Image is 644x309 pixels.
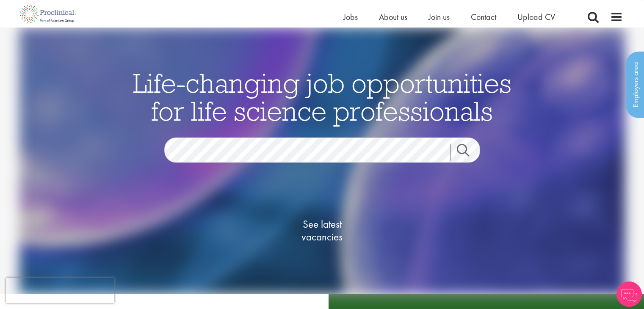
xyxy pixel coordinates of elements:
a: See latestvacancies [280,184,365,277]
a: About us [379,11,407,22]
img: Chatbot [616,281,642,307]
a: Job search submit button [450,143,486,160]
span: Life-changing job opportunities for life science professionals [133,66,511,127]
a: Join us [428,11,450,22]
a: Upload CV [517,11,555,22]
iframe: reCAPTCHA [6,278,114,303]
a: Contact [471,11,496,22]
span: See latest vacancies [280,218,365,243]
a: Jobs [343,11,358,22]
img: candidate home [19,28,625,294]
